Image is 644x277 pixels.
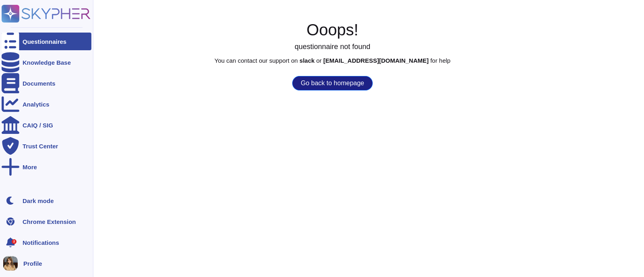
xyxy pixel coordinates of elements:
div: CAIQ / SIG [23,122,53,128]
span: Profile [23,261,42,267]
b: slack [299,57,315,64]
span: Notifications [23,240,59,246]
div: Chrome Extension [23,219,76,225]
a: Documents [2,74,91,92]
div: Analytics [23,101,50,107]
a: Chrome Extension [2,213,91,230]
div: Knowledge Base [23,60,71,66]
a: CAIQ / SIG [2,116,91,134]
a: Questionnaires [2,33,91,50]
a: Analytics [2,95,91,113]
div: Trust Center [23,143,58,149]
h3: questionnaire not found [21,43,644,51]
a: Knowledge Base [2,53,91,71]
h1: Ooops! [21,20,644,39]
p: You can contact our support on or for help [21,57,644,64]
button: user [2,254,23,272]
div: Dark mode [23,198,54,204]
a: Trust Center [2,137,91,155]
button: Go back to homepage [292,76,372,90]
div: 2 [12,239,17,244]
img: user [3,256,18,271]
div: More [23,164,37,170]
div: Questionnaires [23,39,66,45]
b: [EMAIL_ADDRESS][DOMAIN_NAME] [323,57,429,64]
div: Documents [23,80,56,86]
